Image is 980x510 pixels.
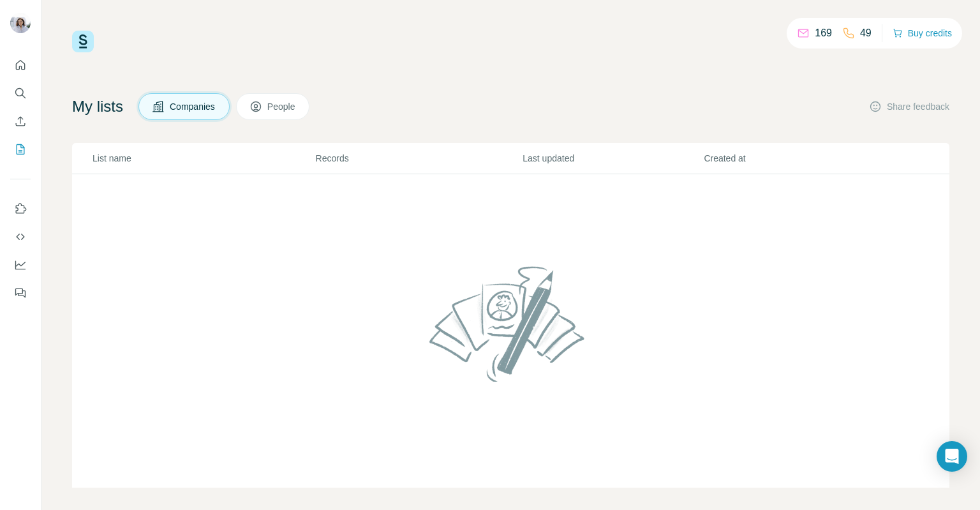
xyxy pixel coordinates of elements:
[10,197,31,220] button: Use Surfe on LinkedIn
[316,152,522,165] p: Records
[10,253,31,276] button: Dashboard
[815,26,832,41] p: 169
[170,100,216,113] span: Companies
[72,96,123,117] h4: My lists
[10,110,31,133] button: Enrich CSV
[869,100,949,113] button: Share feedback
[424,255,598,392] img: No lists found
[10,281,31,304] button: Feedback
[10,225,31,248] button: Use Surfe API
[72,31,94,52] img: Surfe Logo
[267,100,297,113] span: People
[893,24,952,42] button: Buy credits
[10,13,31,33] img: Avatar
[10,54,31,77] button: Quick start
[523,152,702,165] p: Last updated
[704,152,884,165] p: Created at
[937,441,967,472] div: Open Intercom Messenger
[860,26,872,41] p: 49
[93,152,315,165] p: List name
[10,82,31,105] button: Search
[10,138,31,161] button: My lists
